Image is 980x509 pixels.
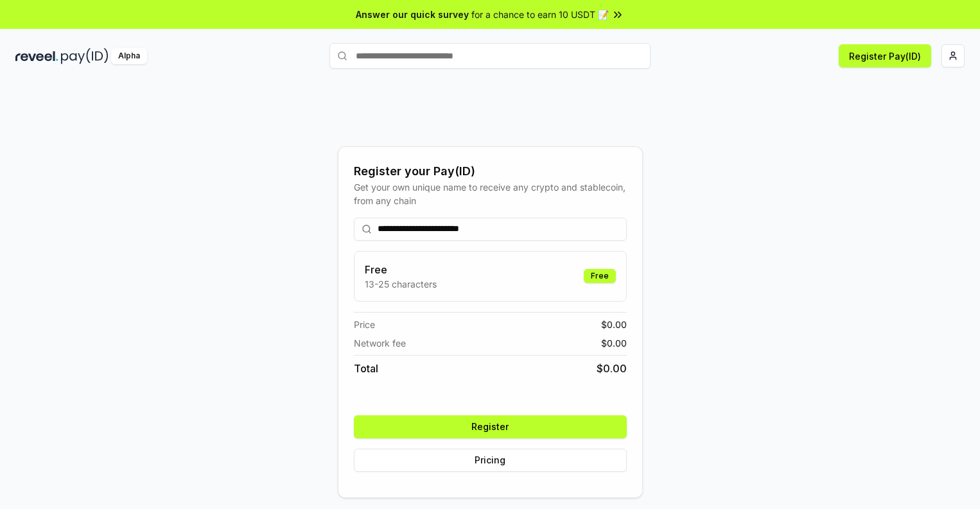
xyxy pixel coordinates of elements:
[839,44,931,67] button: Register Pay(ID)
[354,336,406,350] span: Network fee
[471,8,609,21] span: for a chance to earn 10 USDT 📝
[111,48,147,64] div: Alpha
[354,415,627,438] button: Register
[365,277,437,291] p: 13-25 characters
[365,262,437,277] h3: Free
[61,48,109,64] img: pay_id
[354,318,375,331] span: Price
[354,361,378,376] span: Total
[15,48,58,64] img: reveel_dark
[354,162,627,180] div: Register your Pay(ID)
[354,449,627,472] button: Pricing
[584,269,616,283] div: Free
[354,180,627,207] div: Get your own unique name to receive any crypto and stablecoin, from any chain
[597,361,627,376] span: $ 0.00
[601,336,627,350] span: $ 0.00
[601,318,627,331] span: $ 0.00
[356,8,469,21] span: Answer our quick survey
